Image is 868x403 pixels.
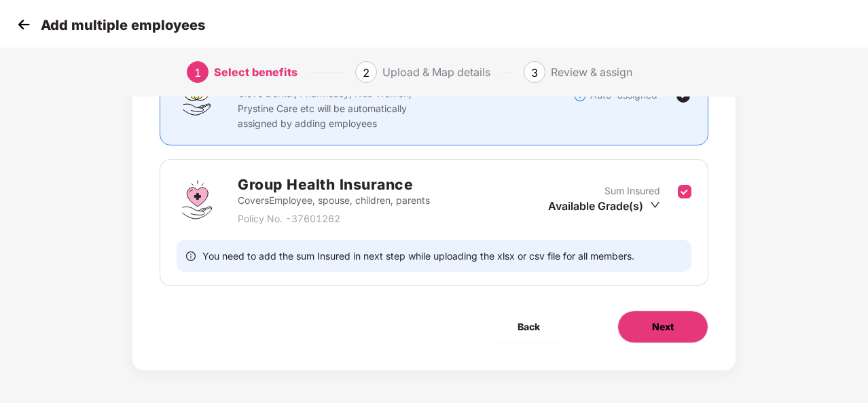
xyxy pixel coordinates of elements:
[617,311,708,343] button: Next
[604,183,660,198] p: Sum Insured
[238,211,430,226] p: Policy No. - 37601262
[202,249,634,262] span: You need to add the sum Insured in next step while uploading the xlsx or csv file for all members.
[363,66,369,80] span: 2
[531,66,538,80] span: 3
[518,319,540,334] span: Back
[382,61,490,83] div: Upload & Map details
[14,14,34,35] img: svg+xml;base64,PHN2ZyB4bWxucz0iaHR0cDovL3d3dy53My5vcmcvMjAwMC9zdmciIHdpZHRoPSIzMCIgaGVpZ2h0PSIzMC...
[214,61,297,83] div: Select benefits
[548,198,660,213] div: Available Grade(s)
[238,193,430,208] p: Covers Employee, spouse, children, parents
[177,179,217,220] img: svg+xml;base64,PHN2ZyBpZD0iR3JvdXBfSGVhbHRoX0luc3VyYW5jZSIgZGF0YS1uYW1lPSJHcm91cCBIZWFsdGggSW5zdX...
[652,319,674,334] span: Next
[484,311,574,343] button: Back
[238,173,430,196] h2: Group Health Insurance
[238,86,439,131] p: Clove Dental, Pharmeasy, Nua Women, Prystine Care etc will be automatically assigned by adding em...
[186,249,196,262] span: info-circle
[194,66,201,80] span: 1
[41,17,205,33] p: Add multiple employees
[650,200,660,210] span: down
[551,61,632,83] div: Review & assign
